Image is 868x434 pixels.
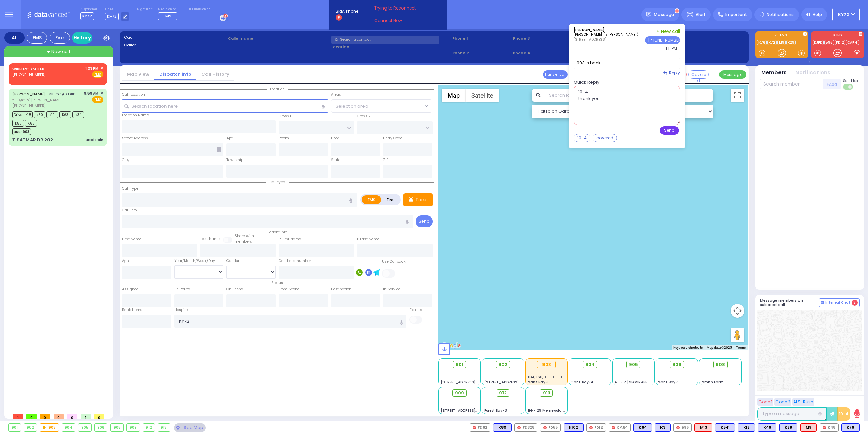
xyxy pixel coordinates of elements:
span: - [484,375,486,380]
button: Message [719,70,746,79]
img: red-radio-icon.svg [612,426,615,429]
div: K3 [655,423,671,432]
span: Important [725,12,747,18]
span: 0 [40,414,50,419]
label: EMS [362,195,381,204]
a: FD12 [835,40,845,45]
span: 906 [672,361,682,368]
div: 913 [158,424,170,431]
span: BRIA Phone [336,8,358,14]
div: EMS [27,32,47,44]
label: Last Name [200,236,220,242]
label: KJ EMS... [755,34,808,38]
label: State [331,157,340,163]
span: Phone 4 [513,50,571,56]
div: 903 [537,361,556,369]
span: - [441,375,443,380]
span: - [571,370,573,375]
label: Call Location [122,92,145,97]
a: Dispatch info [154,71,196,77]
label: Areas [331,92,341,97]
u: EMS [94,72,101,77]
span: 901 [456,361,463,368]
label: Destination [331,287,351,292]
button: Map camera controls [731,304,744,318]
label: Medic on call [158,7,179,12]
label: In Service [383,287,400,292]
span: 0 [94,414,104,419]
button: Transfer call [543,70,568,79]
label: Location Name [122,113,149,118]
span: Sanz Bay-6 [528,380,550,385]
div: 908 [111,424,123,431]
button: [PHONE_NUMBER] [645,36,680,44]
label: Township [226,157,243,163]
span: Patient info [264,230,291,235]
span: Help [813,12,822,18]
label: Location [331,44,450,50]
span: AT - 2 [GEOGRAPHIC_DATA] [615,380,665,385]
span: Trying to Reconnect... [374,5,428,11]
span: 1 [13,414,23,419]
a: Reply [663,70,680,76]
img: red-radio-icon.svg [589,426,593,429]
label: 903 is back [574,58,680,69]
span: 909 [455,390,464,396]
label: Caller: [124,42,225,48]
span: Internal Chat [825,300,850,305]
div: K80 [493,423,512,432]
span: 1 [81,414,91,419]
div: 906 [95,424,107,431]
span: - [702,375,704,380]
label: Call Info [122,208,137,213]
label: Hospital [174,307,189,313]
div: K29 [779,423,797,432]
span: 913 [543,390,550,396]
a: K72 [767,40,777,45]
div: ALS [694,423,712,432]
button: 10-4 [574,134,590,142]
span: K63 [59,111,71,118]
label: Cross 2 [357,114,371,119]
div: BLS [841,423,860,432]
div: M13 [694,423,712,432]
span: KY72 [80,12,94,20]
span: BG - 29 Merriewold S. [528,408,566,413]
div: Year/Month/Week/Day [174,258,223,264]
button: Internal Chat 3 [819,298,860,307]
div: FD55 [540,423,561,432]
button: Code 1 [757,398,773,406]
span: K60 [34,111,45,118]
div: 905 [78,424,91,431]
img: red-radio-icon.svg [543,426,547,429]
span: KY72 [838,12,849,18]
span: [PHONE_NUMBER] [12,72,46,77]
label: Street Address [122,136,148,141]
span: Location [267,87,288,92]
div: M9 [800,423,817,432]
span: - [441,398,443,403]
span: members [235,239,252,244]
span: BUS-903 [12,128,31,135]
span: - [484,370,486,375]
span: - [615,375,617,380]
a: [PERSON_NAME] [12,91,45,97]
div: BLS [493,423,512,432]
button: Notifications [795,69,830,77]
span: 904 [585,361,595,368]
img: Google [440,341,462,350]
a: Map View [122,71,154,77]
label: Room [279,136,289,141]
a: History [72,32,92,44]
label: Night unit [137,7,152,12]
div: 11 SATMAR DR 202 [12,137,53,144]
div: BLS [655,423,671,432]
h5: Message members on selected call [760,298,819,307]
span: K34 [72,111,84,118]
div: BLS [738,423,755,432]
div: 901 [9,424,21,431]
button: Send [660,126,679,135]
span: 3 [852,300,858,306]
a: CAR4 [846,40,859,45]
div: K12 [738,423,755,432]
